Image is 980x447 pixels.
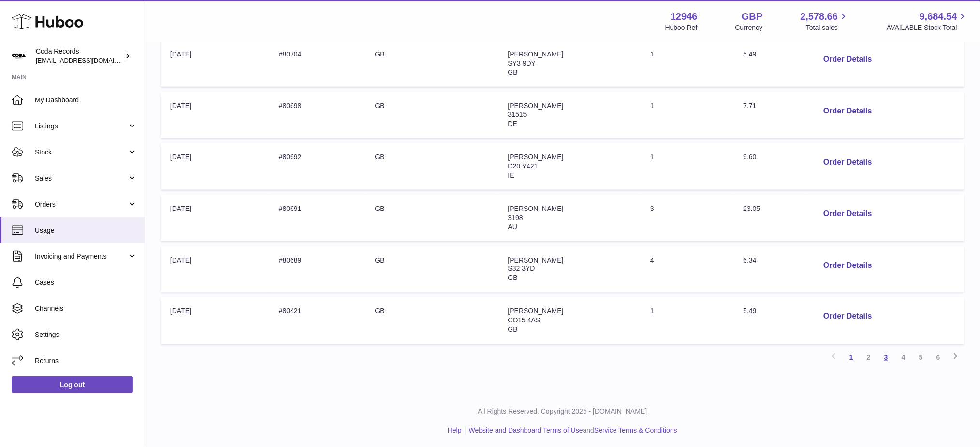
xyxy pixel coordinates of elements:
span: Returns [35,356,137,365]
span: Cases [35,278,137,287]
a: 9,684.54 AVAILABLE Stock Total [887,10,968,32]
a: 1 [843,349,860,366]
td: GB [366,246,498,293]
span: Settings [35,330,137,339]
td: [DATE] [161,297,269,344]
td: [DATE] [161,40,269,87]
span: Total sales [806,23,849,32]
button: Order Details [816,101,879,121]
span: 31515 [508,111,527,118]
li: and [466,426,677,435]
span: 3198 [508,214,523,222]
span: 9,684.54 [920,10,957,23]
span: [PERSON_NAME] [508,102,564,110]
span: S32 3YD [508,265,535,273]
a: Help [448,427,462,434]
td: GB [366,297,498,344]
button: Order Details [816,50,879,70]
img: internalAdmin-12946@internal.huboo.com [12,49,26,63]
span: Orders [35,200,127,209]
span: Usage [35,226,137,235]
span: GB [508,326,518,334]
a: Log out [12,376,133,393]
a: 4 [895,349,912,366]
span: IE [508,171,514,179]
td: 1 [641,40,733,87]
span: GB [508,69,518,76]
button: Order Details [816,307,879,327]
span: 2,578.66 [801,10,838,23]
span: 6.34 [744,256,757,264]
button: Order Details [816,256,879,276]
span: D20 Y421 [508,162,538,170]
td: [DATE] [161,246,269,293]
span: 5.49 [744,307,757,315]
a: 2,578.66 Total sales [801,10,849,32]
td: #80421 [269,297,366,344]
span: 23.05 [744,205,761,212]
span: 9.60 [744,153,757,161]
span: GB [508,274,518,282]
span: 5.49 [744,50,757,58]
td: GB [366,92,498,139]
span: AVAILABLE Stock Total [887,23,968,32]
td: 1 [641,143,733,190]
span: AU [508,223,517,231]
td: 1 [641,92,733,139]
a: 2 [860,349,878,366]
span: DE [508,120,517,127]
td: [DATE] [161,92,269,139]
td: #80698 [269,92,366,139]
span: Channels [35,304,137,313]
a: Website and Dashboard Terms of Use [469,427,583,434]
div: Coda Records [36,47,123,65]
span: [PERSON_NAME] [508,307,564,315]
td: GB [366,195,498,241]
a: 5 [912,349,930,366]
a: Service Terms & Conditions [594,427,677,434]
td: GB [366,40,498,87]
span: CO15 4AS [508,317,541,324]
span: My Dashboard [35,96,137,105]
a: 3 [878,349,895,366]
td: [DATE] [161,195,269,241]
span: SY3 9DY [508,59,536,67]
td: 1 [641,297,733,344]
span: [PERSON_NAME] [508,50,564,58]
span: 7.71 [744,102,757,110]
span: [PERSON_NAME] [508,153,564,161]
strong: GBP [742,10,762,23]
span: Sales [35,174,127,183]
td: #80689 [269,246,366,293]
strong: 12946 [671,10,698,23]
button: Order Details [816,204,879,224]
div: Currency [735,23,763,32]
a: 6 [930,349,947,366]
td: [DATE] [161,143,269,190]
span: Listings [35,122,127,131]
span: [PERSON_NAME] [508,256,564,264]
span: [PERSON_NAME] [508,205,564,212]
div: Huboo Ref [665,23,698,32]
span: Invoicing and Payments [35,252,127,261]
td: #80692 [269,143,366,190]
td: #80691 [269,195,366,241]
td: GB [366,143,498,190]
span: [EMAIL_ADDRESS][DOMAIN_NAME] [36,56,142,64]
td: #80704 [269,40,366,87]
p: All Rights Reserved. Copyright 2025 - [DOMAIN_NAME] [153,407,972,417]
button: Order Details [816,153,879,172]
span: Stock [35,148,127,157]
td: 3 [641,195,733,241]
td: 4 [641,246,733,293]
